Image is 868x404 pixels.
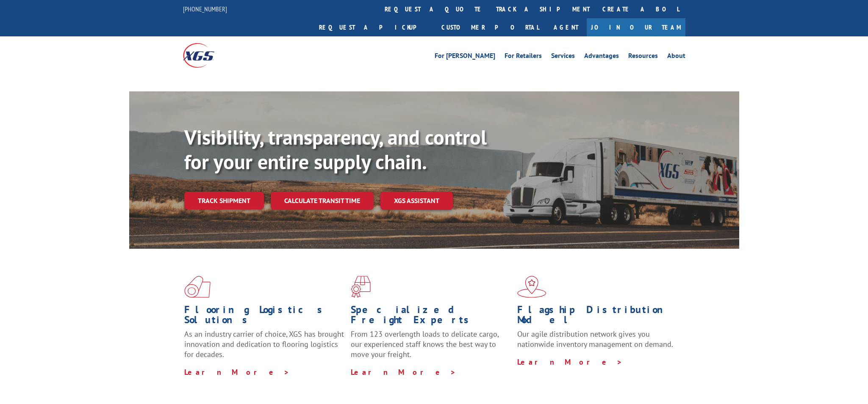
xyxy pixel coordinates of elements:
a: About [667,52,685,62]
a: Resources [628,52,658,62]
a: Services [551,52,575,62]
h1: Flagship Distribution Model [517,305,677,329]
a: Request a pickup [313,18,435,36]
a: For Retailers [505,52,542,62]
a: Learn More > [517,357,623,367]
h1: Specialized Freight Experts [351,305,511,329]
a: Track shipment [184,192,264,209]
img: xgs-icon-focused-on-flooring-red [351,276,371,298]
img: xgs-icon-flagship-distribution-model-red [517,276,546,298]
img: xgs-icon-total-supply-chain-intelligence-red [184,276,211,298]
h1: Flooring Logistics Solutions [184,305,344,329]
a: Agent [545,18,587,36]
span: As an industry carrier of choice, XGS has brought innovation and dedication to flooring logistics... [184,329,344,359]
b: Visibility, transparency, and control for your entire supply chain. [184,124,487,175]
a: Learn More > [351,367,456,377]
a: Advantages [584,52,619,62]
span: Our agile distribution network gives you nationwide inventory management on demand. [517,329,673,349]
a: Customer Portal [435,18,545,36]
p: From 123 overlength loads to delicate cargo, our experienced staff knows the best way to move you... [351,329,511,367]
a: For [PERSON_NAME] [435,52,495,62]
a: Calculate transit time [271,192,374,210]
a: Learn More > [184,367,290,377]
a: [PHONE_NUMBER] [183,5,227,13]
a: Join Our Team [587,18,685,36]
a: XGS ASSISTANT [380,192,453,210]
